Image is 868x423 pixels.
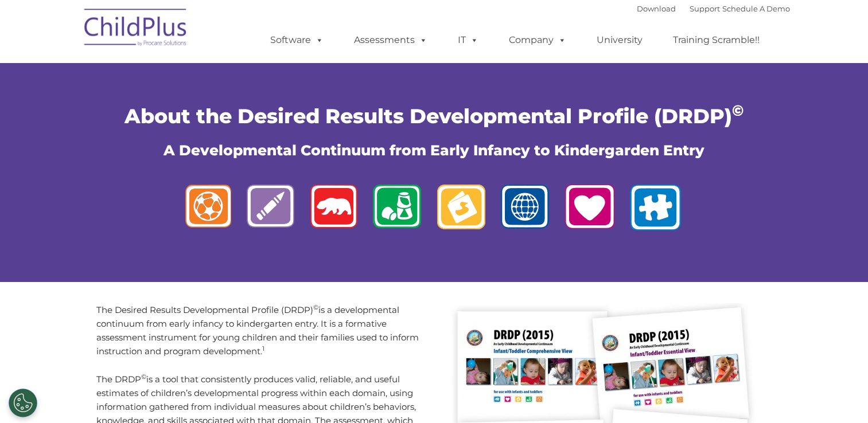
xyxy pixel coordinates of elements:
[446,29,490,52] a: IT
[79,1,193,58] img: ChildPlus by Procare Solutions
[690,4,720,13] a: Support
[661,29,771,52] a: Training Scramble!!
[259,29,335,52] a: Software
[497,29,578,52] a: Company
[342,29,439,52] a: Assessments
[124,104,744,128] span: About the Desired Results Developmental Profile (DRDP)
[141,373,146,381] sup: ©
[637,4,676,13] a: Download
[9,389,37,417] button: Cookies Settings
[176,178,692,242] img: logos
[637,4,790,13] font: |
[732,101,744,120] sup: ©
[96,303,426,358] p: The Desired Results Developmental Profile (DRDP) is a developmental continuum from early infancy ...
[585,29,654,52] a: University
[262,344,264,352] sup: 1
[164,142,704,159] span: A Developmental Continuum from Early Infancy to Kindergarden Entry
[313,303,318,311] sup: ©
[722,4,790,13] a: Schedule A Demo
